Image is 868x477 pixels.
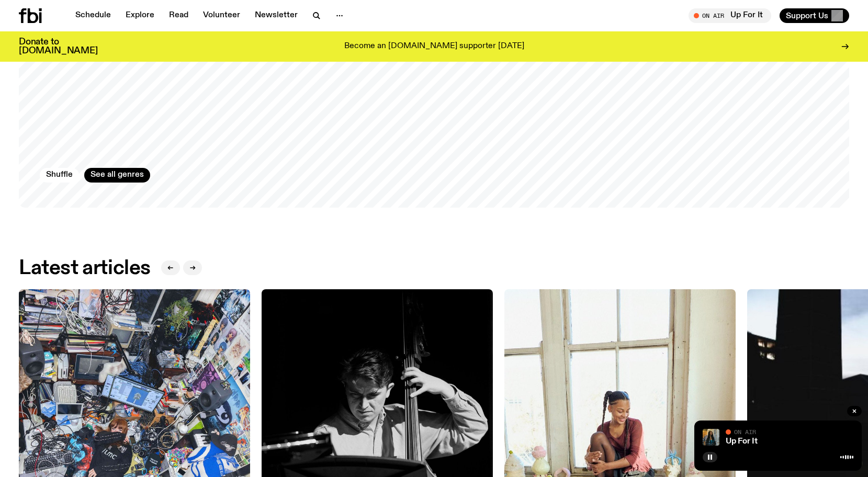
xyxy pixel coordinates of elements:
button: Shuffle [40,168,79,183]
a: Schedule [69,8,117,23]
h2: Latest articles [19,259,151,278]
a: Up For It [726,437,758,446]
a: Explore [119,8,161,23]
button: Support Us [780,8,849,23]
span: Support Us [786,11,828,20]
a: Volunteer [197,8,246,23]
button: On AirUp For It [689,8,771,23]
span: On Air [734,428,756,435]
p: Become an [DOMAIN_NAME] supporter [DATE] [344,42,524,51]
h3: Donate to [DOMAIN_NAME] [19,38,98,55]
a: Read [163,8,195,23]
img: Ify - a Brown Skin girl with black braided twists, looking up to the side with her tongue stickin... [703,429,719,446]
a: Newsletter [249,8,304,23]
a: See all genres [84,168,150,183]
